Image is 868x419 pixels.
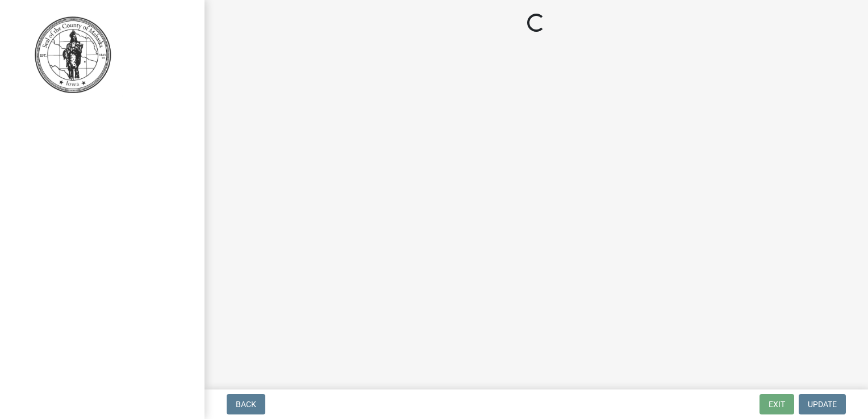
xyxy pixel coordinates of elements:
[227,394,265,414] button: Back
[23,12,123,97] img: Mahaska County, Iowa
[759,394,794,414] button: Exit
[799,394,846,414] button: Update
[236,400,256,409] span: Back
[808,400,837,409] span: Update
